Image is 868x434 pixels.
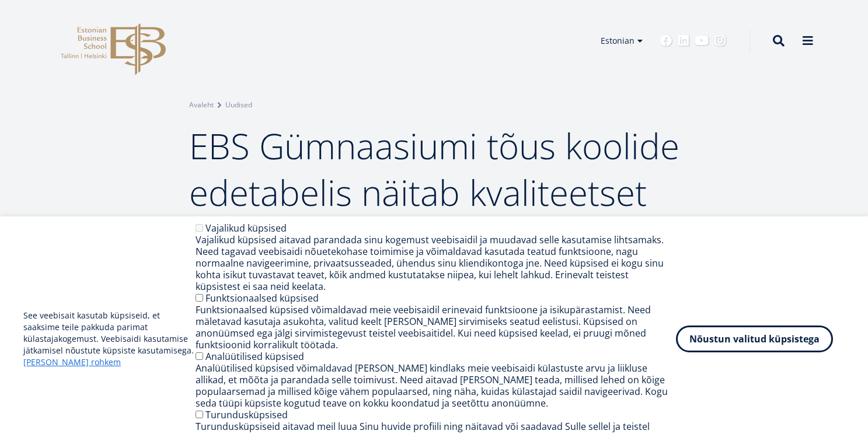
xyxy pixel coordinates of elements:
[205,350,304,363] label: Analüütilised küpsised
[205,292,319,304] label: Funktsionaalsed küpsised
[189,99,214,111] a: Avaleht
[196,304,676,351] div: Funktsionaalsed küpsised võimaldavad meie veebisaidil erinevaid funktsioone ja isikupärastamist. ...
[23,356,121,368] a: [PERSON_NAME] rohkem
[189,122,679,263] span: EBS Gümnaasiumi tõus koolide edetabelis näitab kvaliteetset haridust
[196,234,676,292] div: Vajalikud küpsised aitavad parandada sinu kogemust veebisaidil ja muudavad selle kasutamise lihts...
[676,325,833,352] button: Nõustun valitud küpsistega
[23,310,196,368] p: See veebisait kasutab küpsiseid, et saaksime teile pakkuda parimat külastajakogemust. Veebisaidi ...
[196,362,676,409] div: Analüütilised küpsised võimaldavad [PERSON_NAME] kindlaks meie veebisaidi külastuste arvu ja liik...
[205,222,287,235] label: Vajalikud küpsised
[695,35,709,47] a: Youtube
[714,35,726,47] a: Instagram
[678,35,689,47] a: Linkedin
[225,99,252,111] a: Uudised
[205,408,288,421] label: Turundusküpsised
[660,35,672,47] a: Facebook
